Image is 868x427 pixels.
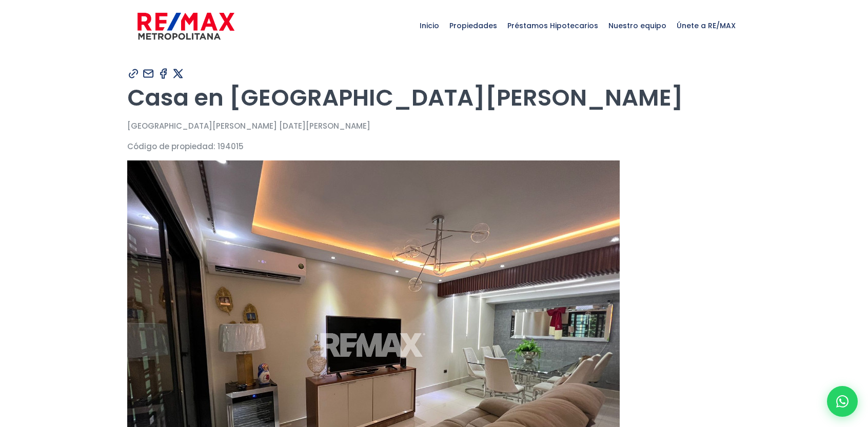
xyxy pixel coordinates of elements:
span: Propiedades [444,10,502,41]
img: Compartir [157,67,170,80]
span: Inicio [415,10,444,41]
img: Compartir [172,67,185,80]
h1: Casa en [GEOGRAPHIC_DATA][PERSON_NAME] [127,84,741,112]
img: Compartir [142,67,155,80]
span: Código de propiedad: [127,141,215,152]
p: [GEOGRAPHIC_DATA][PERSON_NAME] [DATE][PERSON_NAME] [127,119,741,132]
span: Nuestro equipo [603,10,672,41]
span: Únete a RE/MAX [672,10,741,41]
img: remax-metropolitana-logo [137,11,234,42]
img: Compartir [127,67,140,80]
span: 194015 [218,141,244,152]
span: Préstamos Hipotecarios [502,10,603,41]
